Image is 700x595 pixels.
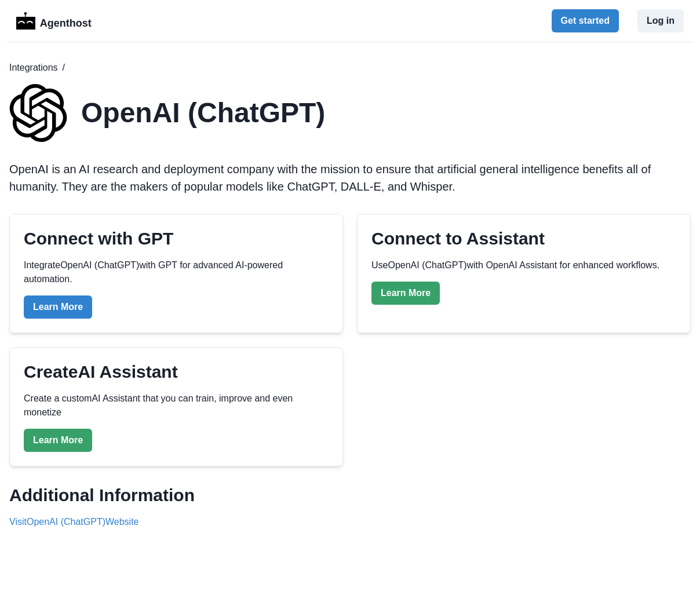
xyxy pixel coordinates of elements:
[371,228,545,249] h2: Connect to Assistant
[81,99,325,127] h1: OpenAI (ChatGPT)
[63,61,65,75] span: /
[637,9,684,32] button: Log in
[24,295,92,319] a: Learn More
[24,429,92,452] a: Learn More
[9,485,691,506] h2: Additional Information
[16,11,92,31] a: LogoAgenthost
[371,282,440,305] a: Learn More
[24,392,329,419] p: Create a custom AI Assistant that you can train, improve and even monetize
[9,517,139,527] a: Visit OpenAI (ChatGPT) Website
[9,61,58,75] a: Integrations
[16,12,35,30] img: Logo
[24,362,178,382] h2: Create AI Assistant
[371,258,659,272] p: Use OpenAI (ChatGPT) with OpenAI Assistant for enhanced workflows.
[40,11,92,31] p: Agenthost
[9,84,67,142] img: OpenAI (ChatGPT)
[9,160,691,195] p: OpenAI is an AI research and deployment company with the mission to ensure that artificial genera...
[24,258,329,286] p: Integrate OpenAI (ChatGPT) with GPT for advanced AI-powered automation.
[9,61,691,75] nav: breadcrumb
[552,9,619,32] button: Get started
[24,228,173,249] h2: Connect with GPT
